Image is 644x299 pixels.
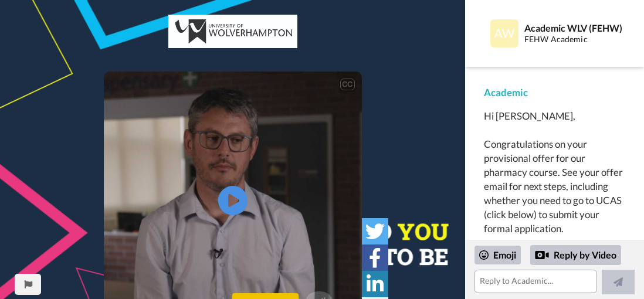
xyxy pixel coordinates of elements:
div: Academic [484,86,625,100]
div: FEHW Academic [524,35,625,45]
div: Hi [PERSON_NAME], Congratulations on your provisional offer for our pharmacy course. See your off... [484,109,625,264]
img: Profile Image [490,19,518,47]
div: Emoji [474,246,521,264]
div: CC [340,79,355,90]
div: Academic WLV (FEHW) [524,22,625,33]
img: c0db3496-36db-47dd-bc5f-9f3a1f8391a7 [168,15,297,48]
div: Reply by Video [535,248,549,262]
div: Reply by Video [530,245,621,265]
